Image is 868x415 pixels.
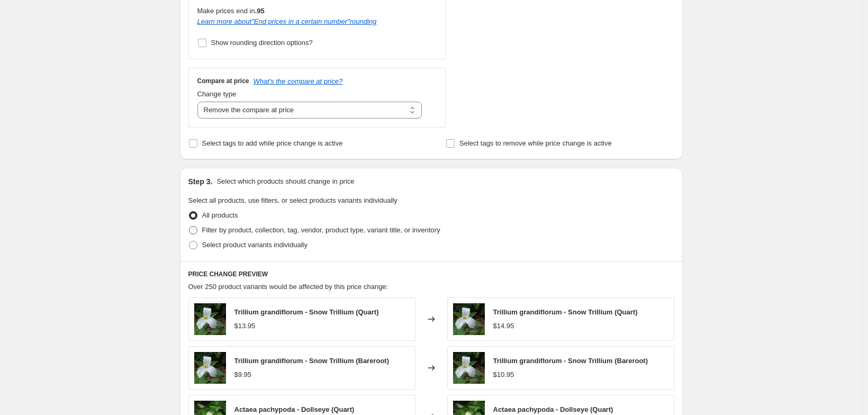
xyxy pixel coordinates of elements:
h6: PRICE CHANGE PREVIEW [188,270,674,278]
a: Learn more about"End prices in a certain number"rounding [197,17,377,25]
div: $13.95 [234,321,256,331]
b: .95 [255,7,265,15]
span: Select tags to remove while price change is active [459,139,612,147]
p: Select which products should change in price [216,176,354,187]
button: What's the compare at price? [254,77,343,85]
i: Learn more about " End prices in a certain number " rounding [197,17,377,25]
span: Select product variants individually [202,241,308,249]
span: Actaea pachypoda - Dollseye (Quart) [234,405,355,413]
img: trillium-grandiflorum-snow-wildflower-371_80x.jpg [194,303,226,335]
span: Show rounding direction options? [211,39,313,47]
div: $10.95 [493,369,514,380]
span: Trillium grandiflorum - Snow Trillium (Quart) [234,308,379,316]
img: trillium-grandiflorum-snow-wildflower-371_80x.jpg [194,352,226,384]
span: Trillium grandiflorum - Snow Trillium (Bareroot) [234,357,390,365]
span: Make prices end in [197,7,265,15]
span: Over 250 product variants would be affected by this price change: [188,283,388,291]
h2: Step 3. [188,176,213,187]
span: Actaea pachypoda - Dollseye (Quart) [493,405,613,413]
span: Trillium grandiflorum - Snow Trillium (Quart) [493,308,638,316]
span: Filter by product, collection, tag, vendor, product type, variant title, or inventory [202,226,440,234]
span: Select all products, use filters, or select products variants individually [188,196,397,204]
img: trillium-grandiflorum-snow-wildflower-371_80x.jpg [453,303,485,335]
div: $9.95 [234,369,252,380]
span: Change type [197,90,237,98]
span: Select tags to add while price change is active [202,139,343,147]
h3: Compare at price [197,77,249,85]
span: All products [202,211,238,219]
span: Trillium grandiflorum - Snow Trillium (Bareroot) [493,357,648,365]
div: $14.95 [493,321,514,331]
img: trillium-grandiflorum-snow-wildflower-371_80x.jpg [453,352,485,384]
